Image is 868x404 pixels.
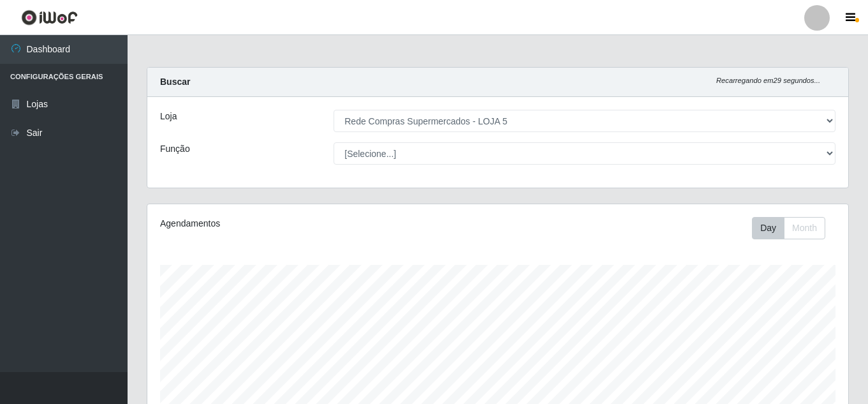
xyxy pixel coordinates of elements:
[160,110,177,123] label: Loja
[752,217,825,239] div: First group
[160,142,190,156] label: Função
[21,10,78,26] img: CoreUI Logo
[160,77,190,87] strong: Buscar
[716,77,820,84] i: Recarregando em 29 segundos...
[784,217,825,239] button: Month
[752,217,835,239] div: Toolbar with button groups
[752,217,784,239] button: Day
[160,217,430,230] div: Agendamentos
